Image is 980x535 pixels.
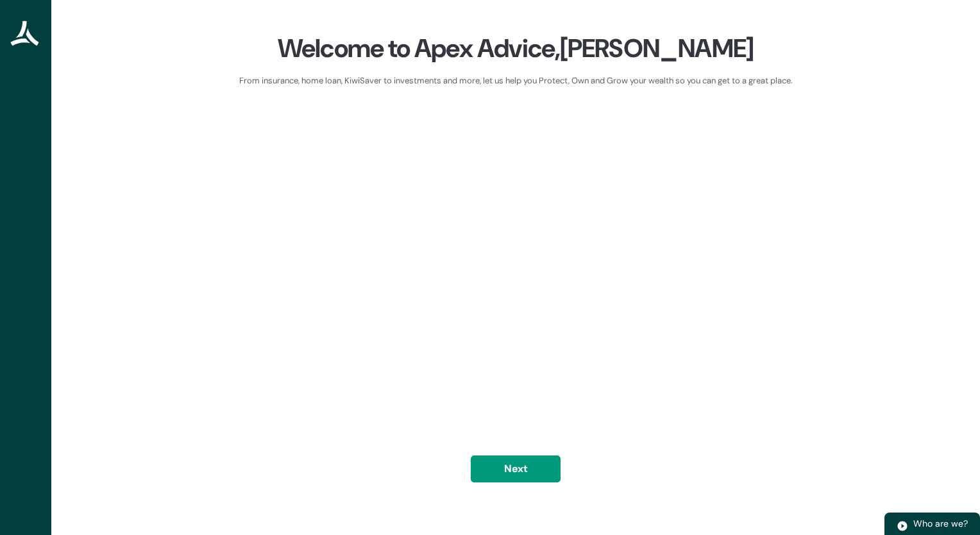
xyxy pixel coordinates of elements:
button: Next [471,455,561,482]
span: Who are we? [913,518,968,529]
img: play.svg [897,520,908,532]
div: Welcome to Apex Advice, [PERSON_NAME] [239,32,793,64]
div: From insurance, home loan, KiwiSaver to investments and more, let us help you Protect, Own and Gr... [239,74,793,87]
img: Apex Advice Group [10,21,40,46]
